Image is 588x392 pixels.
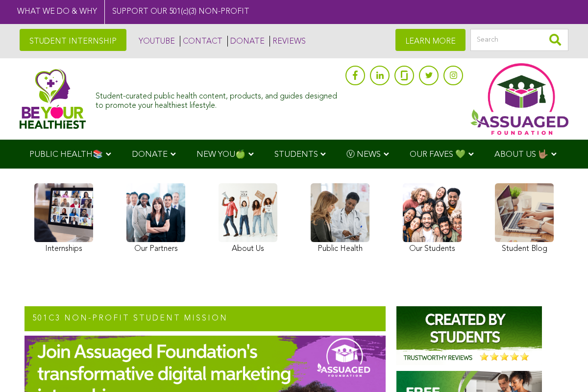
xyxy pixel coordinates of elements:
[132,150,168,159] span: DONATE
[15,140,573,169] div: Navigation Menu
[401,71,408,80] img: glassdoor
[539,345,588,392] iframe: Chat Widget
[29,150,103,159] span: PUBLIC HEALTH📚
[20,69,86,129] img: Assuaged
[20,29,126,51] a: STUDENT INTERNSHIP
[494,150,548,159] span: ABOUT US 🤟🏽
[410,150,465,159] span: OUR FAVES 💚
[470,29,568,51] input: Search
[180,36,222,47] a: CONTACT
[274,150,318,159] span: STUDENTS
[470,63,568,135] img: Assuaged App
[395,29,465,51] a: LEARN MORE
[196,150,245,159] span: NEW YOU🍏
[136,36,175,47] a: YOUTUBE
[227,36,265,47] a: DONATE
[396,306,542,365] img: Assuaged-Foundation-Student-Internship-Opportunity-Reviews-Mission-GIPHY-2
[24,306,386,332] h2: 501c3 NON-PROFIT STUDENT MISSION
[96,87,341,111] div: Student-curated public health content, products, and guides designed to promote your healthiest l...
[269,36,306,47] a: REVIEWS
[346,150,381,159] span: Ⓥ NEWS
